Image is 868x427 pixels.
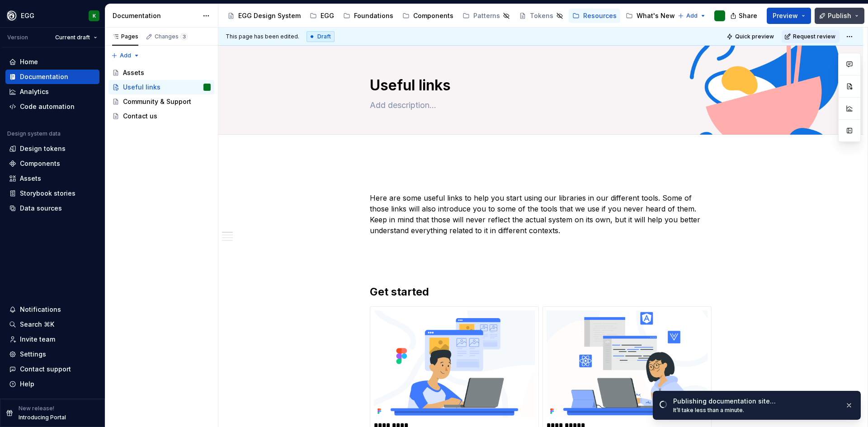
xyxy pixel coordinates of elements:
button: EGGK [2,6,103,25]
div: Patterns [473,11,500,20]
img: 612cbd6f-2be2-4b99-a4be-74a4e024217c.png [547,310,708,418]
a: Components [399,9,457,23]
a: Code automation [5,99,99,114]
div: Page tree [108,66,214,123]
a: Foundations [340,9,397,23]
a: Analytics [5,84,99,99]
div: Design system data [7,130,61,137]
span: Current draft [55,34,90,41]
div: Resources [583,11,617,20]
div: Tokens [530,11,553,20]
div: Help [20,380,34,389]
div: What's New [637,11,675,20]
a: Community & Support [108,94,214,109]
div: Design tokens [20,144,66,153]
h2: Get started [370,285,712,299]
button: Add [675,9,709,22]
a: Patterns [459,9,514,23]
span: Request review [793,33,835,40]
div: Data sources [20,204,62,213]
div: Components [20,159,60,168]
span: Quick preview [735,33,774,40]
div: K [93,12,96,19]
a: Components [5,156,99,171]
a: EGG [306,9,338,23]
a: Assets [108,66,214,80]
textarea: Useful links [368,75,710,96]
div: Components [413,11,453,20]
div: Assets [123,68,144,77]
a: Data sources [5,201,99,216]
span: Preview [773,11,798,20]
div: Documentation [20,72,68,81]
a: Invite team [5,332,99,347]
a: Resources [569,9,620,23]
div: Analytics [20,87,49,96]
div: Community & Support [123,97,191,106]
div: Foundations [354,11,393,20]
a: Design tokens [5,141,99,156]
a: Storybook stories [5,186,99,201]
div: Settings [20,350,46,359]
div: EGG [21,11,34,20]
p: Introducing Portal [19,414,66,421]
div: Assets [20,174,41,183]
button: Add [108,49,142,62]
div: Storybook stories [20,189,75,198]
div: Publishing documentation site… [673,397,838,406]
img: dbda65ca-eb23-45e9-a4c4-4bbc3c602e68.png [374,310,535,418]
button: Request review [782,30,840,43]
span: Add [120,52,131,59]
span: Add [686,12,698,19]
div: Pages [112,33,138,40]
button: Preview [767,8,811,24]
div: Documentation [113,11,198,20]
div: Version [7,34,28,41]
button: Contact support [5,362,99,376]
button: Publish [815,8,864,24]
a: Contact us [108,109,214,123]
div: Draft [307,31,335,42]
button: Quick preview [724,30,778,43]
div: Page tree [224,7,673,25]
div: Code automation [20,102,75,111]
a: Documentation [5,70,99,84]
span: Share [739,11,757,20]
div: Home [20,57,38,66]
div: Invite team [20,335,55,344]
div: EGG Design System [238,11,301,20]
div: Contact support [20,365,71,374]
a: Useful links [108,80,214,94]
span: 3 [180,33,188,40]
div: EGG [321,11,334,20]
a: EGG Design System [224,9,304,23]
p: Here are some useful links to help you start using our libraries in our different tools. Some of ... [370,192,712,236]
a: Settings [5,347,99,361]
div: Contact us [123,112,157,121]
div: Search ⌘K [20,320,54,329]
button: Share [726,8,763,24]
button: Help [5,377,99,391]
button: Notifications [5,302,99,317]
div: Useful links [123,83,160,92]
a: Home [5,55,99,69]
div: It’ll take less than a minute. [673,407,838,414]
img: 87d06435-c97f-426c-aa5d-5eb8acd3d8b3.png [6,10,17,21]
span: Publish [828,11,851,20]
div: Changes [155,33,188,40]
div: Notifications [20,305,61,314]
button: Search ⌘K [5,317,99,332]
button: Current draft [51,31,101,44]
a: Tokens [515,9,567,23]
p: New release! [19,405,54,412]
a: Assets [5,171,99,186]
span: This page has been edited. [226,33,299,40]
a: What's New [622,9,679,23]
